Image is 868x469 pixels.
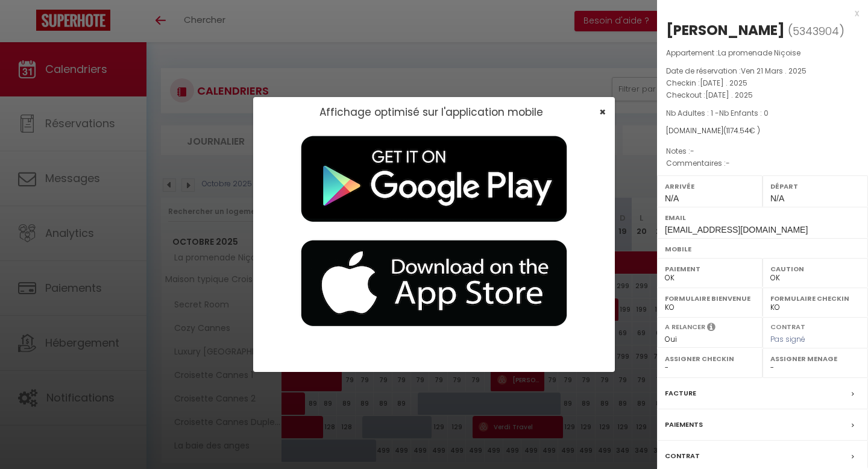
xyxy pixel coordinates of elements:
[719,108,769,118] span: Nb Enfants : 0
[599,107,606,118] button: Close
[599,104,606,119] span: ×
[657,6,859,20] div: x
[666,108,769,118] span: Nb Adultes : 1 -
[741,66,807,76] span: Ven 21 Mars . 2025
[690,146,694,156] span: -
[665,387,696,400] label: Facture
[788,22,844,39] span: ( )
[726,125,749,136] span: 1174.54
[705,90,753,100] span: [DATE] . 2025
[666,77,859,89] p: Checkin :
[666,47,859,59] p: Appartement :
[666,89,859,101] p: Checkout :
[770,180,860,192] label: Départ
[793,24,839,39] span: 5343904
[665,212,860,224] label: Email
[700,78,747,88] span: [DATE] . 2025
[770,263,860,275] label: Caution
[770,194,784,203] span: N/A
[665,322,705,332] label: A relancer
[666,157,859,169] p: Commentaires :
[665,243,860,255] label: Mobile
[666,20,785,40] div: [PERSON_NAME]
[770,353,860,365] label: Assigner Menage
[726,158,730,168] span: -
[665,263,755,275] label: Paiement
[665,292,755,304] label: Formulaire Bienvenue
[770,334,805,344] span: Pas signé
[770,292,860,304] label: Formulaire Checkin
[707,322,715,335] i: Sélectionner OUI si vous souhaiter envoyer les séquences de messages post-checkout
[770,322,805,330] label: Contrat
[666,125,859,137] div: [DOMAIN_NAME]
[665,194,679,203] span: N/A
[665,450,700,462] label: Contrat
[283,231,585,336] img: appStore
[665,180,755,192] label: Arrivée
[665,225,808,234] span: [EMAIL_ADDRESS][DOMAIN_NAME]
[319,106,543,118] h2: Affichage optimisé sur l'application mobile
[718,48,800,58] span: La promenade Niçoise
[283,127,585,231] img: playMarket
[723,125,760,136] span: ( € )
[665,418,703,431] label: Paiements
[666,145,859,157] p: Notes :
[666,65,859,77] p: Date de réservation :
[665,353,755,365] label: Assigner Checkin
